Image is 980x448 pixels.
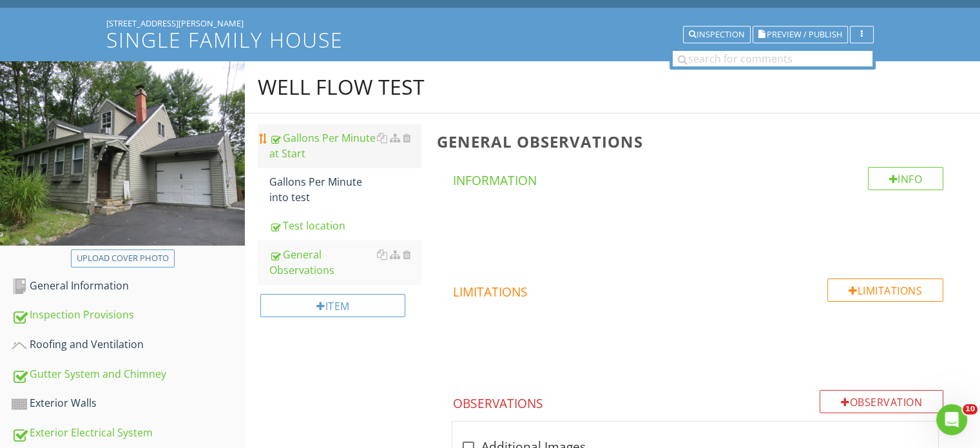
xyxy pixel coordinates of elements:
div: Info [868,167,944,190]
div: Upload cover photo [77,252,169,265]
iframe: Intercom live chat [936,404,967,435]
div: Gutter System and Chimney [12,366,245,383]
div: Limitations [827,278,943,302]
div: Inspection [689,30,745,39]
div: Test location [269,218,421,233]
div: Gallons Per Minute at Start [269,130,421,161]
div: Exterior Electrical System [12,425,245,442]
div: Roofing and Ventilation [12,336,245,353]
button: Upload cover photo [71,249,175,268]
div: [STREET_ADDRESS][PERSON_NAME] [106,18,874,28]
button: Inspection [683,26,751,44]
h3: General Observations [436,133,959,150]
button: Preview / Publish [753,26,848,44]
div: Exterior Walls [12,395,245,412]
div: Gallons Per Minute into test [269,174,421,205]
a: Preview / Publish [753,28,848,39]
div: General Observations [269,247,421,278]
div: Well Flow Test [258,74,425,100]
div: General Information [12,278,245,295]
h4: Information [452,167,943,189]
div: Item [260,294,405,317]
h1: Single Family House [106,28,874,51]
h4: Observations [452,390,943,412]
div: Inspection Provisions [12,307,245,324]
div: Observation [820,390,943,413]
span: Preview / Publish [767,30,842,39]
span: 10 [963,404,977,414]
a: Inspection [683,28,751,39]
h4: Limitations [452,278,943,300]
input: search for comments [673,51,872,66]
